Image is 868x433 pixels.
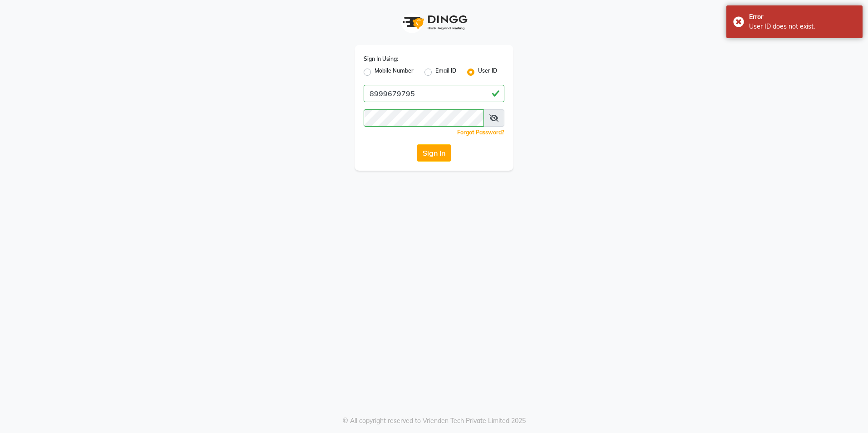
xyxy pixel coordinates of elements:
label: User ID [478,67,497,78]
label: Mobile Number [375,67,414,78]
label: Sign In Using: [364,55,398,63]
label: Email ID [435,67,456,78]
button: Sign In [417,144,451,162]
img: logo1.svg [398,9,470,36]
input: Username [364,109,484,127]
a: Forgot Password? [457,129,504,136]
div: Error [749,12,856,22]
div: User ID does not exist. [749,22,856,31]
input: Username [364,85,504,102]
